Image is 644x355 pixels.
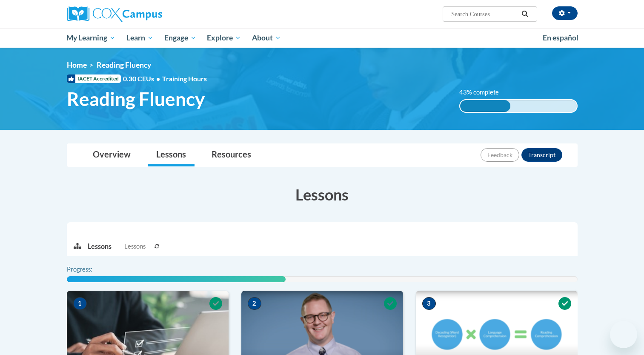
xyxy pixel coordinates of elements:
[67,88,205,110] span: Reading Fluency
[126,33,153,43] span: Learn
[543,33,578,42] span: En español
[162,74,207,83] span: Training Hours
[248,297,261,310] span: 2
[66,33,115,43] span: My Learning
[67,184,578,205] h3: Lessons
[521,148,562,162] button: Transcript
[88,242,112,251] p: Lessons
[459,88,508,97] label: 43% complete
[54,28,590,48] div: Main menu
[460,100,510,112] div: 43% complete
[73,297,87,310] span: 1
[121,28,159,48] a: Learn
[159,28,202,48] a: Engage
[97,60,151,69] span: Reading Fluency
[148,144,195,166] a: Lessons
[67,60,87,69] a: Home
[67,74,121,83] span: IACET Accredited
[201,28,246,48] a: Explore
[481,148,519,162] button: Feedback
[67,6,162,22] img: Cox Campus
[203,144,260,166] a: Resources
[610,321,637,348] iframe: Button to launch messaging window
[246,28,286,48] a: About
[123,74,162,83] span: 0.30 CEUs
[450,9,518,19] input: Search Courses
[67,265,116,274] label: Progress:
[207,33,241,43] span: Explore
[422,297,436,310] span: 3
[518,9,531,19] button: Search
[537,29,584,47] a: En español
[164,33,196,43] span: Engage
[124,242,146,251] span: Lessons
[67,6,229,22] a: Cox Campus
[552,6,578,20] button: Account Settings
[61,28,121,48] a: My Learning
[156,74,160,83] span: •
[84,144,139,166] a: Overview
[252,33,281,43] span: About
